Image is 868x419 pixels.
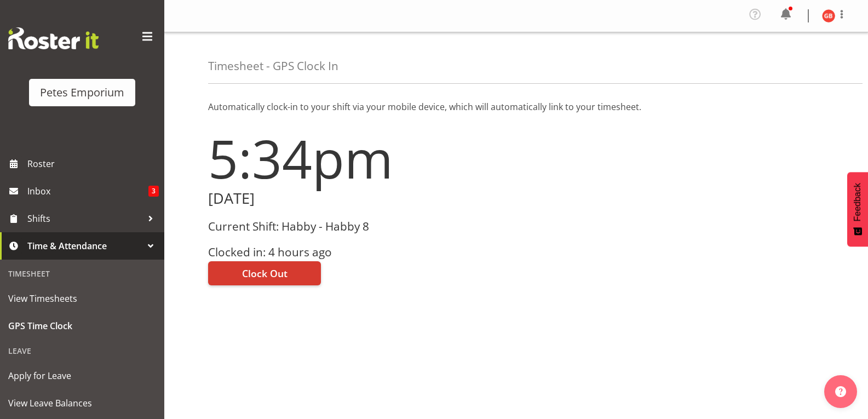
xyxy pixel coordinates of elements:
img: Rosterit website logo [8,27,99,49]
a: View Leave Balances [3,389,162,417]
h3: Current Shift: Habby - Habby 8 [208,220,510,233]
span: Inbox [27,183,148,199]
h1: 5:34pm [208,129,510,188]
button: Clock Out [208,261,321,285]
span: View Timesheets [8,290,156,307]
a: View Timesheets [3,285,162,312]
span: Shifts [27,210,142,227]
img: gillian-byford11184.jpg [822,9,835,22]
button: Feedback - Show survey [847,172,868,246]
h4: Timesheet - GPS Clock In [208,60,338,72]
span: GPS Time Clock [8,318,156,334]
div: Timesheet [3,262,162,285]
span: View Leave Balances [8,395,156,411]
h3: Clocked in: 4 hours ago [208,246,510,259]
span: Apply for Leave [8,368,156,384]
a: Apply for Leave [3,362,162,389]
span: 3 [148,186,159,197]
span: Roster [27,156,159,172]
div: Petes Emporium [40,84,124,101]
span: Clock Out [242,266,288,280]
h2: [DATE] [208,190,510,207]
p: Automatically clock-in to your shift via your mobile device, which will automatically link to you... [208,100,824,113]
img: help-xxl-2.png [835,386,846,397]
a: GPS Time Clock [3,312,162,340]
span: Feedback [853,183,863,221]
span: Time & Attendance [27,238,142,254]
div: Leave [3,340,162,362]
